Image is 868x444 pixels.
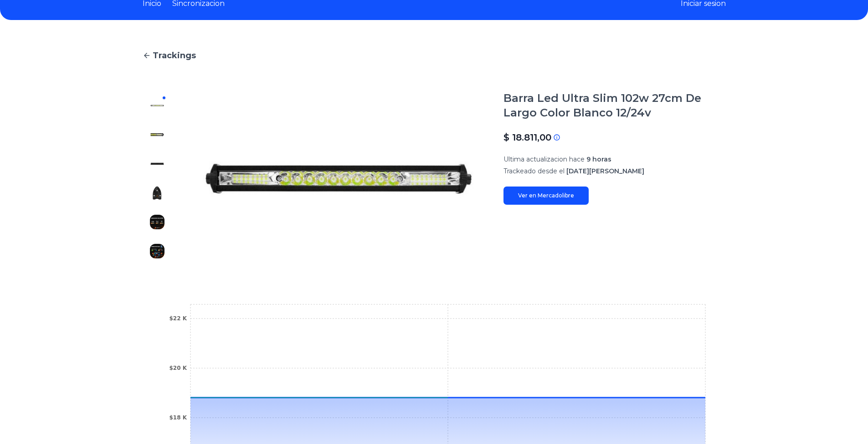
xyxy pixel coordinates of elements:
[150,98,164,113] img: Barra Led Ultra Slim 102w 27cm De Largo Color Blanco 12/24v
[150,186,164,200] img: Barra Led Ultra Slim 102w 27cm De Largo Color Blanco 12/24v
[503,167,565,175] span: Trackeado desde el
[190,91,485,266] img: Barra Led Ultra Slim 102w 27cm De Largo Color Blanco 12/24v
[169,365,187,371] tspan: $20 K
[143,49,726,62] a: Trackings
[150,215,164,229] img: Barra Led Ultra Slim 102w 27cm De Largo Color Blanco 12/24v
[503,187,589,205] a: Ver en Mercadolibre
[503,155,585,163] span: Ultima actualizacion hace
[150,156,164,171] img: Barra Led Ultra Slim 102w 27cm De Largo Color Blanco 12/24v
[503,91,726,120] h1: Barra Led Ultra Slim 102w 27cm De Largo Color Blanco 12/24v
[150,127,164,142] img: Barra Led Ultra Slim 102w 27cm De Largo Color Blanco 12/24v
[153,49,196,62] span: Trackings
[169,315,187,322] tspan: $22 K
[566,167,644,175] span: [DATE][PERSON_NAME]
[169,414,187,421] tspan: $18 K
[150,244,164,258] img: Barra Led Ultra Slim 102w 27cm De Largo Color Blanco 12/24v
[586,155,611,163] span: 9 horas
[503,131,551,144] p: $ 18.811,00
